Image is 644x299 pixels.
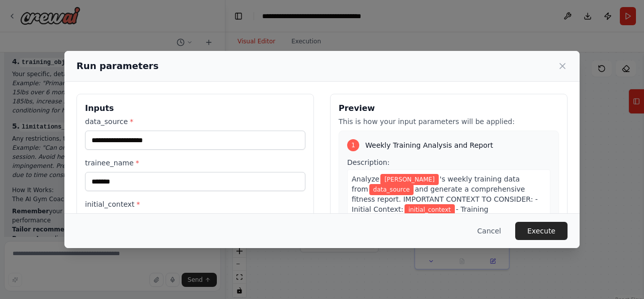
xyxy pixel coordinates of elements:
[352,185,538,213] span: and generate a comprehensive fitness report. IMPORTANT CONTEXT TO CONSIDER: - Initial Context:
[405,204,455,215] span: Variable: initial_context
[339,102,559,114] h3: Preview
[347,158,389,166] span: Description:
[380,174,439,185] span: Variable: trainee_name
[339,116,559,127] p: This is how your input parameters will be applied:
[85,116,305,127] label: data_source
[85,102,305,114] h3: Inputs
[515,222,568,240] button: Execute
[469,222,509,240] button: Cancel
[85,158,305,168] label: trainee_name
[347,139,359,151] div: 1
[365,140,493,150] span: Weekly Training Analysis and Report
[369,184,414,195] span: Variable: data_source
[352,175,520,193] span: 's weekly training data from
[352,175,379,183] span: Analyze
[85,199,305,209] label: initial_context
[76,59,158,73] h2: Run parameters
